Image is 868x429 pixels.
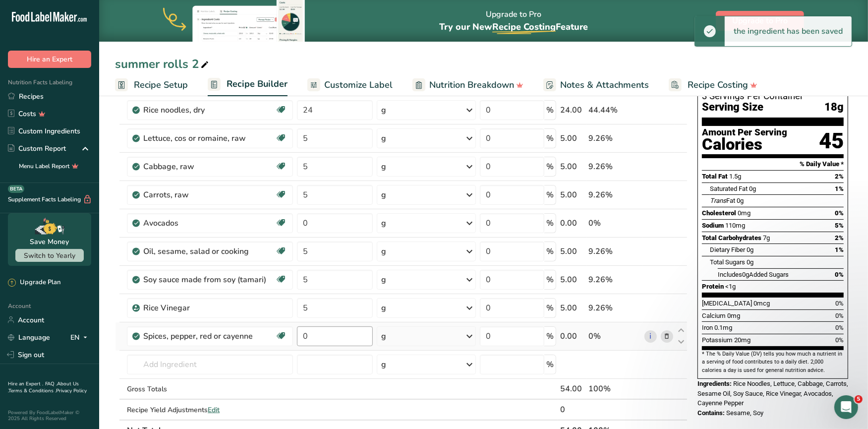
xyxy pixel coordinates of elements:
[70,331,91,343] div: EN
[143,217,267,229] div: Avocados
[726,409,763,417] span: Sesame, Soy
[143,330,267,342] div: Spices, pepper, red or cayenne
[644,330,657,343] a: i
[727,312,740,319] span: 0mg
[115,55,211,73] div: summer rolls 2
[588,383,640,395] div: 100%
[8,143,66,154] div: Custom Report
[429,78,514,92] span: Nutrition Breakdown
[588,245,640,257] div: 9.26%
[381,274,386,286] div: g
[725,222,745,229] span: 110mg
[725,16,852,46] div: the ingredient has been saved
[835,312,844,319] span: 0%
[834,395,858,419] iframe: Intercom live chat
[115,74,188,96] a: Recipe Setup
[835,185,844,192] span: 1%
[143,132,267,144] div: Lettuce, cos or romaine, raw
[24,251,75,260] span: Switch to Yearly
[560,274,585,286] div: 5.00
[716,11,804,31] button: Upgrade to Pro
[8,387,56,394] a: Terms & Conditions .
[560,383,585,395] div: 54.00
[835,209,844,217] span: 0%
[669,74,757,96] a: Recipe Costing
[8,185,24,193] div: BETA
[753,300,770,307] span: 0mcg
[492,21,556,33] span: Recipe Costing
[697,380,732,387] span: Ingredients:
[729,173,741,180] span: 1.5g
[710,258,745,266] span: Total Sugars
[127,355,293,374] input: Add Ingredient
[702,324,713,331] span: Iron
[747,258,753,266] span: 0g
[560,245,585,257] div: 5.00
[381,161,386,173] div: g
[835,300,844,307] span: 0%
[588,189,640,201] div: 9.26%
[439,0,588,42] div: Upgrade to Pro
[56,387,87,394] a: Privacy Policy
[560,302,585,314] div: 5.00
[734,336,751,344] span: 20mg
[588,161,640,173] div: 9.26%
[824,101,844,114] span: 18g
[227,77,288,91] span: Recipe Builder
[588,330,640,342] div: 0%
[560,78,649,92] span: Notes & Attachments
[588,217,640,229] div: 0%
[560,132,585,144] div: 5.00
[8,329,50,346] a: Language
[702,283,724,290] span: Protein
[714,324,732,331] span: 0.1mg
[710,185,748,192] span: Saturated Fat
[588,274,640,286] div: 9.26%
[702,350,844,374] section: * The % Daily Value (DV) tells you how much a nutrient in a serving of food contributes to a dail...
[560,404,585,416] div: 0
[560,217,585,229] div: 0.00
[381,359,386,370] div: g
[381,217,386,229] div: g
[381,132,386,144] div: g
[30,237,69,247] div: Save Money
[819,128,844,154] div: 45
[134,78,188,92] span: Recipe Setup
[737,197,744,204] span: 0g
[15,249,84,262] button: Switch to Yearly
[702,222,724,229] span: Sodium
[560,330,585,342] div: 0.00
[702,300,752,307] span: [MEDICAL_DATA]
[835,234,844,242] span: 2%
[588,302,640,314] div: 9.26%
[702,312,726,319] span: Calcium
[702,234,761,242] span: Total Carbohydrates
[588,132,640,144] div: 9.26%
[697,409,725,417] span: Contains:
[702,336,733,344] span: Potassium
[8,380,43,387] a: Hire an Expert .
[835,173,844,180] span: 2%
[702,128,787,137] div: Amount Per Serving
[710,197,735,204] span: Fat
[143,161,267,173] div: Cabbage, raw
[747,246,753,253] span: 0g
[127,405,293,415] div: Recipe Yield Adjustments
[143,104,267,116] div: Rice noodles, dry
[439,21,588,33] span: Try our New Feature
[412,74,523,96] a: Nutrition Breakdown
[749,185,756,192] span: 0g
[835,336,844,344] span: 0%
[732,15,788,27] span: Upgrade to Pro
[710,246,745,253] span: Dietary Fiber
[702,209,736,217] span: Cholesterol
[688,78,748,92] span: Recipe Costing
[835,246,844,253] span: 1%
[855,395,863,403] span: 5
[127,384,293,394] div: Gross Totals
[588,104,640,116] div: 44.44%
[702,137,787,152] div: Calories
[307,74,393,96] a: Customize Label
[143,274,267,286] div: Soy sauce made from soy (tamari)
[143,189,267,201] div: Carrots, raw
